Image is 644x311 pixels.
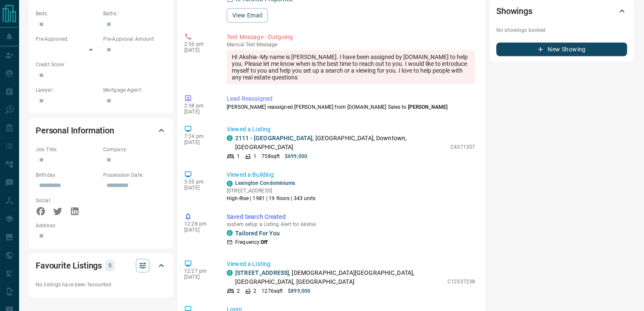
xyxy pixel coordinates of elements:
[36,281,166,288] p: No listings have been favourited
[227,33,475,42] p: Text Message - Outgoing
[184,103,214,109] p: 2:38 pm
[184,179,214,185] p: 5:55 pm
[447,278,475,286] p: C12337238
[184,227,214,233] p: [DATE]
[496,26,627,34] p: No showings booked
[103,146,166,153] p: Company:
[450,143,475,151] p: C4371357
[184,47,214,53] p: [DATE]
[36,86,99,94] p: Lawyer:
[36,171,99,179] p: Birthday:
[227,221,475,227] p: system setup a Listing Alert for Akshai
[184,133,214,139] p: 7:24 pm
[103,10,166,17] p: Baths:
[227,195,316,202] p: High-Rise | 1981 | 19 floors | 343 units
[227,212,475,221] p: Saved Search Created
[235,269,289,276] a: [STREET_ADDRESS]
[235,135,312,141] a: 2111 - [GEOGRAPHIC_DATA]
[237,153,240,160] p: 1
[408,104,447,110] span: [PERSON_NAME]
[36,120,166,141] div: Personal Information
[184,139,214,145] p: [DATE]
[227,260,475,269] p: Viewed a Listing
[261,239,267,245] strong: Off
[184,109,214,115] p: [DATE]
[285,153,307,160] p: $699,000
[227,103,475,111] p: [PERSON_NAME] reassigned [PERSON_NAME] from [DOMAIN_NAME] Sales to
[184,185,214,191] p: [DATE]
[36,35,99,43] p: Pre-Approved:
[103,86,166,94] p: Mortgage Agent:
[227,8,268,23] button: View Email
[36,61,166,68] p: Credit Score:
[235,238,267,246] p: Frequency:
[36,255,166,276] div: Favourite Listings0
[227,125,475,134] p: Viewed a Listing
[253,287,256,295] p: 2
[235,269,443,286] p: , [DEMOGRAPHIC_DATA][GEOGRAPHIC_DATA], [GEOGRAPHIC_DATA], [GEOGRAPHIC_DATA]
[235,134,446,152] p: , [GEOGRAPHIC_DATA], Downtown, [GEOGRAPHIC_DATA]
[36,124,114,137] h2: Personal Information
[184,268,214,274] p: 12:27 pm
[237,287,240,295] p: 2
[227,135,233,141] div: condos.ca
[227,181,233,187] div: condos.ca
[227,94,475,103] p: Lead Reassigned
[235,230,280,237] a: Tailored For You
[36,197,99,204] p: Social:
[227,187,316,195] p: [STREET_ADDRESS]
[36,10,99,17] p: Beds:
[227,50,475,84] div: HI Akshia--My name is [PERSON_NAME]. I have been assigned by [DOMAIN_NAME] to help you. Please le...
[227,270,233,276] div: condos.ca
[253,153,256,160] p: 1
[235,180,295,186] a: Lexington Condominiums
[36,259,102,272] h2: Favourite Listings
[36,222,166,229] p: Address:
[184,41,214,47] p: 2:56 pm
[184,274,214,280] p: [DATE]
[496,1,627,21] div: Showings
[262,287,283,295] p: 1276 sqft
[496,4,532,18] h2: Showings
[227,170,475,179] p: Viewed a Building
[496,42,627,56] button: New Showing
[184,221,214,227] p: 12:28 pm
[103,171,166,179] p: Possession Date:
[108,261,112,270] p: 0
[288,287,310,295] p: $899,000
[36,146,99,153] p: Job Title:
[227,42,475,48] p: Text Message
[103,35,166,43] p: Pre-Approval Amount:
[227,42,245,48] span: manual
[262,153,280,160] p: 758 sqft
[227,230,233,236] div: condos.ca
